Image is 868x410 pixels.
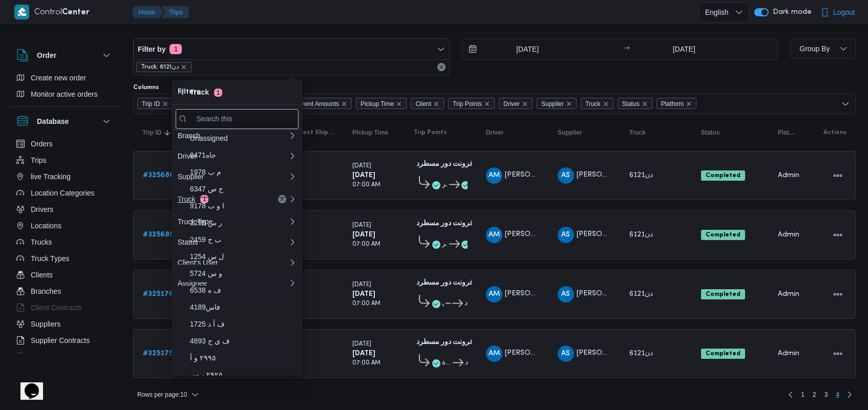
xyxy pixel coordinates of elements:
[701,349,745,359] span: Completed
[790,38,856,59] button: Group By
[411,98,444,109] span: Client
[561,346,570,362] span: AS
[561,286,570,303] span: AS
[830,346,846,362] button: Actions
[12,267,117,283] button: Clients
[585,98,601,110] span: Truck
[629,231,653,238] span: دن6121
[701,128,720,137] span: Status
[31,301,82,314] span: Client Contracts
[161,6,189,18] button: Trips
[442,297,443,310] span: قسم المعادي
[489,227,500,243] span: AM
[361,98,394,110] span: Pickup Time
[657,98,697,109] span: Platform
[823,128,846,137] span: Actions
[352,172,375,179] b: [DATE]
[541,98,564,110] span: Supplier
[352,231,375,238] b: [DATE]
[558,167,574,184] div: Alaioah Sraj Aldin Alaioah Muhammad
[162,101,168,107] button: Remove Trip ID from selection in this group
[12,234,117,250] button: Trucks
[577,290,695,297] span: [PERSON_NAME] [PERSON_NAME]
[486,346,502,362] div: Ahmad Muhammad Abadallah Arafah Aljohri
[833,6,855,18] span: Logout
[537,98,577,109] span: Supplier
[141,62,179,72] span: Truck: دن6121
[489,346,500,362] span: AM
[482,124,543,141] button: Driver
[453,98,482,110] span: Trip Points
[10,369,43,400] iframe: chat widget
[31,269,53,281] span: Clients
[31,334,90,347] span: Supplier Contracts
[486,227,502,243] div: Ahmad Muhammad Abadallah Arafah Aljohri
[629,172,653,179] span: دن6121
[12,218,117,234] button: Locations
[134,39,449,59] button: Filter by1 active filters
[133,389,203,401] button: Rows per page:10
[8,136,121,357] div: Database
[181,64,187,70] button: remove selected entity
[143,288,174,300] a: #325176
[262,98,352,109] span: Collect Shipment Amounts
[554,124,615,141] button: Supplier
[143,169,174,182] a: #325686
[352,182,380,188] small: 07:00 AM
[558,346,574,362] div: Alaioah Sraj Aldin Alaioah Muhammad
[31,170,71,183] span: live Tracking
[499,98,533,109] span: Driver
[820,389,832,401] a: Page 3 of 4
[143,172,174,179] b: # 325686
[12,185,117,201] button: Location Categories
[686,101,692,107] button: Remove Platform from selection in this group
[12,316,117,332] button: Suppliers
[442,357,451,369] span: قسم أول القاهرة الجديدة
[642,101,648,107] button: Remove Status from selection in this group
[352,291,375,297] b: [DATE]
[464,297,468,310] span: فرونت دور مسطرد
[843,389,856,401] button: Next page
[505,350,624,356] span: [PERSON_NAME] [PERSON_NAME]
[416,339,473,346] b: فرونت دور مسطرد
[832,389,843,401] button: Page 4 of 4
[143,291,174,297] b: # 325176
[830,286,846,303] button: Actions
[348,124,399,141] button: Pickup Time
[566,101,572,107] button: Remove Supplier from selection in this group
[12,332,117,349] button: Supplier Contracts
[561,227,570,243] span: AS
[16,115,113,127] button: Database
[661,98,684,110] span: Platform
[448,98,495,109] span: Trip Points
[797,389,809,401] a: Page 1 of 4
[291,128,334,137] span: Collect Shipment Amounts
[629,128,646,137] span: Truck
[170,44,182,54] span: 1 active filters
[414,128,447,137] span: Trip Points
[785,389,797,401] a: Previous page, 3
[522,101,528,107] button: Remove Driver from selection in this group
[37,115,69,127] h3: Database
[624,46,630,53] div: →
[143,348,173,360] a: #325175
[31,252,69,265] span: Truck Types
[435,61,448,73] button: Remove
[143,350,173,357] b: # 325175
[778,128,795,137] span: Platform
[416,161,473,167] b: فرونت دور مسطرد
[824,389,828,401] span: 3
[352,163,371,169] small: [DATE]
[505,171,624,178] span: [PERSON_NAME] [PERSON_NAME]
[341,101,347,107] button: Remove Collect Shipment Amounts from selection in this group
[629,291,653,297] span: دن6121
[618,98,652,109] span: Status
[415,98,431,110] span: Client
[462,39,579,59] input: Press the down key to open a popover containing a calendar.
[12,70,117,86] button: Create new order
[416,220,473,227] b: فرونت دور مسطرد
[14,5,29,19] img: X8yXhbKr1z7QwAAAABJRU5ErkJggg==
[163,128,172,137] svg: Sorted in descending order
[133,6,163,18] button: Home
